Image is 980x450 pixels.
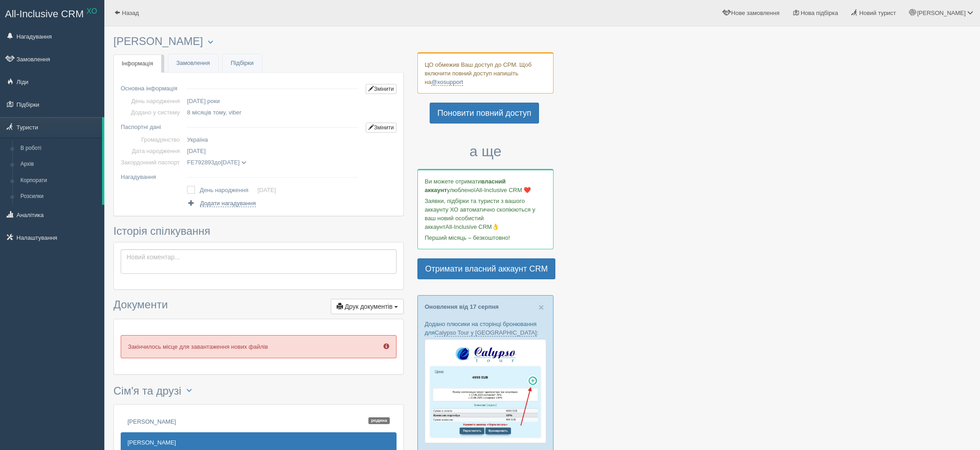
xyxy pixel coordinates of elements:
sup: XO [87,7,97,15]
span: Інформація [122,60,153,67]
a: Інформація [113,54,162,73]
a: В роботі [16,140,102,157]
a: Корпорати [16,173,102,189]
a: All-Inclusive CRM XO [0,0,104,25]
span: All-Inclusive CRM👌 [446,223,500,230]
p: Ви можете отримати улюбленої [425,177,546,194]
span: Назад [122,10,139,16]
a: Змінити [366,84,397,94]
span: [DATE] [187,148,206,154]
p: Закінчилось місце для завантаження нових файлів [121,335,397,358]
td: [DATE] роки [183,95,362,107]
h3: [PERSON_NAME] [113,35,404,48]
a: Розсилки [16,188,102,205]
span: FE792893 [187,159,214,166]
p: Перший місяць – безкоштовно! [425,233,546,242]
a: Оновлення від 17 серпня [425,303,499,310]
a: Підбірки [223,54,262,73]
span: Нова підбірка [801,10,838,16]
td: Додано у систему [121,107,183,118]
span: All-Inclusive CRM [5,8,84,20]
a: Змінити [366,123,397,133]
h3: Сім'я та друзі [113,384,404,400]
img: calypso-tour-proposal-crm-for-travel-agency.jpg [425,339,546,443]
span: All-Inclusive CRM ❤️ [475,187,531,193]
a: Calypso Tour у [GEOGRAPHIC_DATA] [435,329,537,336]
span: до [187,159,246,166]
span: Додати нагадування [200,200,256,207]
span: Новий турист [859,10,896,16]
b: власний аккаунт [425,178,506,193]
td: Дата народження [121,145,183,157]
button: Друк документів [331,299,404,314]
button: Close [539,302,544,312]
td: Закордонний паспорт [121,157,183,168]
a: Архів [16,156,102,173]
span: × [539,302,544,312]
span: Друк документів [345,303,392,310]
span: [PERSON_NAME] [917,10,965,16]
td: Нагадування [121,168,183,183]
a: [PERSON_NAME]Родина [121,411,397,431]
td: Основна інформація [121,79,183,95]
h3: Документи [113,299,404,314]
a: [DATE] [257,187,276,193]
a: Поновити повний доступ [430,103,539,124]
a: Отримати власний аккаунт CRM [417,258,555,279]
td: Громадянство [121,134,183,145]
td: Паспортні дані [121,118,183,134]
p: Заявки, підбірки та туристи з вашого аккаунту ХО автоматично скопіюються у ваш новий особистий ак... [425,197,546,231]
td: , viber [183,107,362,118]
p: Додано плюсики на сторінці бронювання для : [425,320,546,337]
span: Нове замовлення [731,10,779,16]
td: День народження [200,184,257,197]
span: 8 місяців тому [187,109,225,116]
td: День народження [121,95,183,107]
span: Родина [368,417,390,424]
span: [DATE] [221,159,240,166]
div: ЦО обмежив Ваш доступ до СРМ. Щоб включити повний доступ напишіть на [417,52,554,94]
h3: Історія спілкування [113,225,404,237]
h3: а ще [417,143,554,159]
a: Замовлення [168,54,218,73]
td: Україна [183,134,362,145]
a: Додати нагадування [187,199,255,208]
a: @xosupport [431,79,463,86]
